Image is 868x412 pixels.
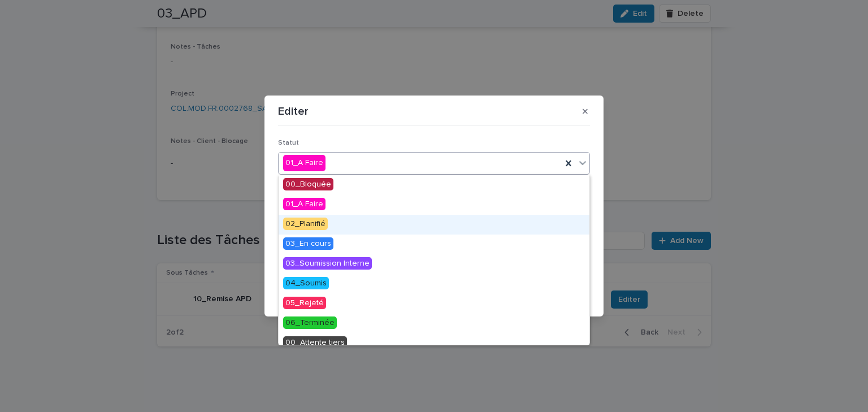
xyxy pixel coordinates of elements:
[283,198,325,210] span: 01_A Faire
[283,316,337,329] span: 06_Terminée
[283,277,329,289] span: 04_Soumis
[279,254,589,274] div: 03_Soumission Interne
[279,215,589,235] div: 02_Planifié
[278,140,299,146] span: Statut
[283,178,333,190] span: 00_Bloquée
[283,237,333,250] span: 03_En cours
[279,235,589,254] div: 03_En cours
[279,175,589,195] div: 00_Bloquée
[279,195,589,215] div: 01_A Faire
[279,274,589,294] div: 04_Soumis
[278,105,309,118] p: Editer
[283,155,325,171] div: 01_A Faire
[279,314,589,333] div: 06_Terminée
[279,294,589,314] div: 05_Rejeté
[279,333,589,353] div: 00_Attente tiers
[283,257,372,270] span: 03_Soumission Interne
[283,297,326,309] span: 05_Rejeté
[283,218,328,230] span: 02_Planifié
[283,336,347,349] span: 00_Attente tiers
